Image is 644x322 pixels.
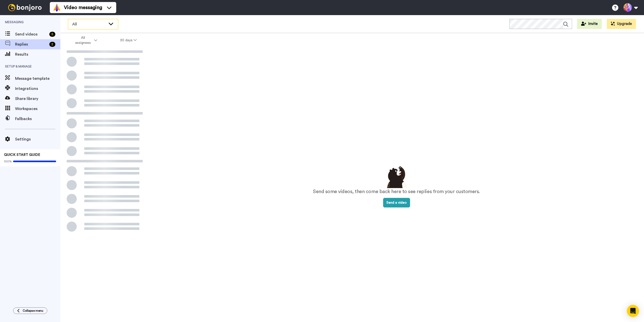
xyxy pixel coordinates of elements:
img: results-emptystates.png [384,165,409,188]
button: Upgrade [607,19,636,29]
div: Open Intercom Messenger [627,305,639,317]
p: Send some videos, then come back here to see replies from your customers. [313,188,480,195]
span: Integrations [15,86,60,92]
span: 100% [4,159,12,163]
span: Workspaces [15,106,60,112]
div: 2 [49,42,55,47]
button: All assignees [61,33,109,47]
div: 5 [49,32,55,37]
button: Invite [577,19,602,29]
span: Message template [15,76,60,82]
img: bj-logo-header-white.svg [6,4,44,11]
img: vm-color.svg [53,4,61,12]
span: All [72,21,106,27]
button: Collapse menu [13,307,47,314]
span: Send videos [15,31,47,37]
span: Video messaging [64,4,102,11]
button: Send a video [383,198,410,207]
span: Settings [15,136,60,142]
span: Share library [15,96,60,102]
span: Fallbacks [15,116,60,122]
span: Replies [15,41,47,47]
span: Results [15,51,60,57]
span: Collapse menu [23,309,43,313]
span: All assignees [73,35,93,45]
a: Send a video [383,201,410,204]
span: QUICK START GUIDE [4,153,40,157]
button: 30 days [109,36,148,45]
